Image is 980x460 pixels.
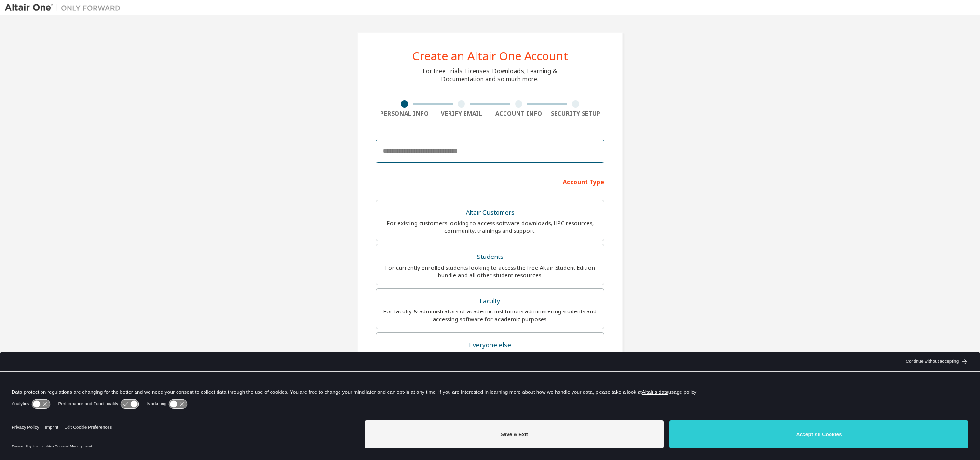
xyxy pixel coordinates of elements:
[382,308,598,323] div: For faculty & administrators of academic institutions administering students and accessing softwa...
[423,68,557,83] div: For Free Trials, Licenses, Downloads, Learning & Documentation and so much more.
[412,50,568,62] div: Create an Altair One Account
[382,250,598,264] div: Students
[382,338,598,352] div: Everyone else
[382,264,598,279] div: For currently enrolled students looking to access the free Altair Student Edition bundle and all ...
[490,110,547,118] div: Account Info
[5,3,125,13] img: Altair One
[382,206,598,219] div: Altair Customers
[547,110,605,118] div: Security Setup
[376,174,604,189] div: Account Type
[376,110,433,118] div: Personal Info
[433,110,490,118] div: Verify Email
[382,219,598,235] div: For existing customers looking to access software downloads, HPC resources, community, trainings ...
[382,295,598,308] div: Faculty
